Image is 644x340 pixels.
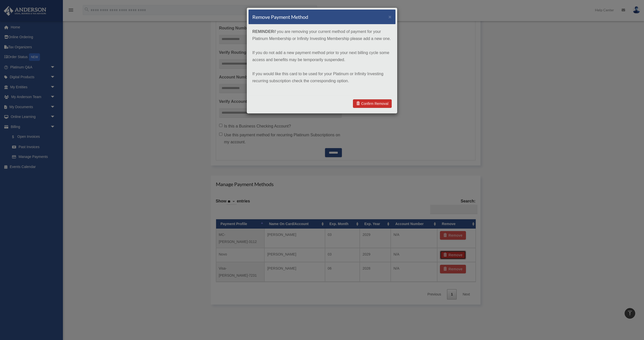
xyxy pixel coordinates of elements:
button: × [388,14,392,19]
p: If you would like this card to be used for your Platinum or Infinity Investing recurring subscrip... [252,70,392,84]
a: Confirm Removal [353,99,392,108]
p: If you do not add a new payment method prior to your next billing cycle some access and benefits ... [252,49,392,63]
strong: REMINDER [252,29,274,34]
h4: Remove Payment Method [252,13,308,20]
div: if you are removing your current method of payment for your Platinum Membership or Infinity Inves... [249,24,395,95]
